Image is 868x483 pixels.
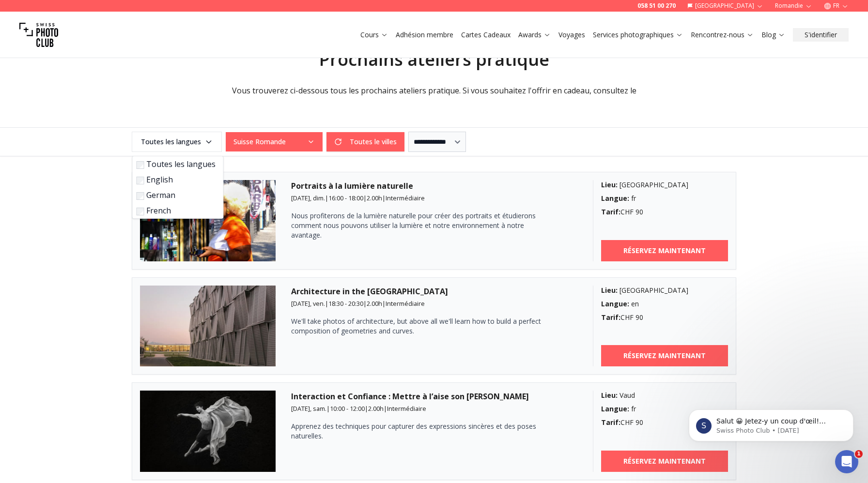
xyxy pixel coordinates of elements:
a: RÉSERVEZ MAINTENANT [601,451,728,472]
button: Adhésion membre [392,28,457,42]
span: Intermédiaire [387,404,426,413]
span: 10:00 - 12:00 [330,404,365,413]
button: Toutes les langues [132,132,222,152]
a: RÉSERVEZ MAINTENANT [601,345,728,366]
img: Interaction et Confiance : Mettre à l’aise son Modèle [140,391,276,472]
div: fr [601,404,728,414]
div: CHF [601,313,728,322]
div: fr [601,194,728,203]
div: Toutes les langues [132,156,224,219]
a: 058 51 00 270 [637,2,676,10]
b: RÉSERVEZ MAINTENANT [623,351,706,361]
a: Awards [518,30,551,40]
button: Voyages [555,28,589,42]
a: Voyages [558,30,585,40]
label: French [137,205,216,216]
span: Intermédiaire [386,299,425,308]
img: Swiss photo club [19,15,58,54]
span: [DATE], dim. [291,194,325,202]
div: CHF [601,207,728,217]
b: Langue : [601,404,629,413]
a: Cartes Cadeaux [461,30,511,40]
button: S'identifier [793,28,849,42]
b: RÉSERVEZ MAINTENANT [623,246,706,256]
button: Cours [356,28,392,42]
button: Awards [514,28,555,42]
a: Services photographiques [593,30,683,40]
input: French [137,208,144,215]
small: | | | [291,299,425,308]
button: Toutes le villes [326,132,404,151]
label: Toutes les langues [137,158,216,170]
p: Nous profiterons de la lumière naturelle pour créer des portraits et étudierons comment nous pouv... [291,211,543,240]
span: 2.00 h [368,404,384,413]
span: 2.00 h [367,194,382,202]
b: Tarif : [601,313,620,322]
button: Blog [758,28,789,42]
span: 90 [635,313,643,322]
b: Lieu : [601,286,618,295]
h3: Portraits à la lumière naturelle [291,180,577,192]
button: Cartes Cadeaux [457,28,514,42]
small: | | | [291,194,425,202]
p: We'll take photos of architecture, but above all we'll learn how to build a perfect composition o... [291,317,543,336]
b: Lieu : [601,391,618,400]
input: German [137,192,144,200]
span: Intermédiaire [386,194,425,202]
p: Apprenez des techniques pour capturer des expressions sincères et des poses naturelles. [291,422,543,441]
b: Langue : [601,194,629,203]
span: Vous trouverez ci-dessous tous les prochains ateliers pratique. Si vous souhaitez l'offrir en cad... [232,85,636,96]
iframe: Intercom notifications message [674,389,868,457]
a: Blog [761,30,785,40]
span: Toutes les langues [133,133,220,151]
b: Tarif : [601,418,620,427]
small: | | | [291,404,426,413]
label: English [137,174,216,185]
button: Suisse Romande [226,132,323,151]
h2: Prochains ateliers pratique [194,50,674,69]
img: Architecture in the Rolex Learning Center [140,286,276,367]
a: Cours [360,30,388,40]
b: RÉSERVEZ MAINTENANT [623,456,706,466]
button: Services photographiques [589,28,687,42]
h3: Architecture in the [GEOGRAPHIC_DATA] [291,286,577,297]
input: English [137,177,144,184]
label: German [137,189,216,201]
div: Vaud [601,391,728,400]
div: [GEOGRAPHIC_DATA] [601,180,728,190]
span: 2.00 h [367,299,382,308]
span: 18:30 - 20:30 [328,299,363,308]
span: [DATE], sam. [291,404,326,413]
a: Adhésion membre [396,30,453,40]
div: CHF [601,418,728,427]
a: RÉSERVEZ MAINTENANT [601,240,728,261]
img: Portraits à la lumière naturelle [140,180,276,261]
div: [GEOGRAPHIC_DATA] [601,286,728,295]
span: 1 [855,450,863,458]
iframe: Intercom live chat [835,450,858,473]
span: 16:00 - 18:00 [328,194,363,202]
b: Langue : [601,299,629,308]
b: Tarif : [601,207,620,216]
div: en [601,299,728,309]
input: Toutes les langues [137,161,144,169]
button: Rencontrez-nous [687,28,758,42]
span: 90 [635,418,643,427]
a: Rencontrez-nous [691,30,754,40]
b: Lieu : [601,180,618,189]
span: 90 [635,207,643,216]
span: [DATE], ven. [291,299,325,308]
h3: Interaction et Confiance : Mettre à l’aise son [PERSON_NAME] [291,391,577,402]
